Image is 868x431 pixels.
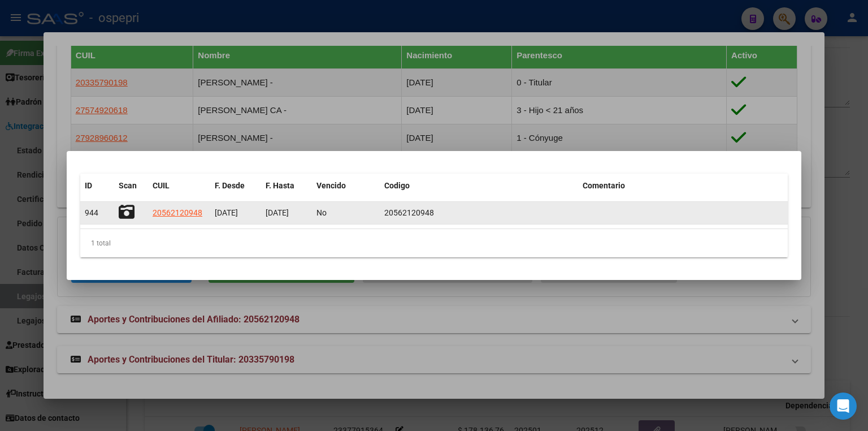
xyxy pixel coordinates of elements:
span: [DATE] [266,208,289,217]
datatable-header-cell: F. Desde [210,174,261,198]
span: Scan [119,181,137,190]
span: Comentario [583,181,625,190]
span: ID [85,181,92,190]
datatable-header-cell: Comentario [578,174,788,198]
span: 20562120948 [384,208,434,217]
datatable-header-cell: Scan [114,174,148,198]
datatable-header-cell: ID [80,174,114,198]
div: 1 total [80,229,788,257]
span: Codigo [384,181,410,190]
span: 20562120948 [153,208,202,217]
span: No [316,208,327,217]
div: Open Intercom Messenger [830,393,857,420]
span: [DATE] [215,208,238,217]
span: CUIL [153,181,170,190]
span: F. Desde [215,181,245,190]
datatable-header-cell: Vencido [312,174,380,198]
span: 944 [85,208,98,217]
datatable-header-cell: F. Hasta [261,174,312,198]
span: F. Hasta [266,181,294,190]
span: Vencido [316,181,346,190]
datatable-header-cell: Codigo [380,174,578,198]
datatable-header-cell: CUIL [148,174,210,198]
